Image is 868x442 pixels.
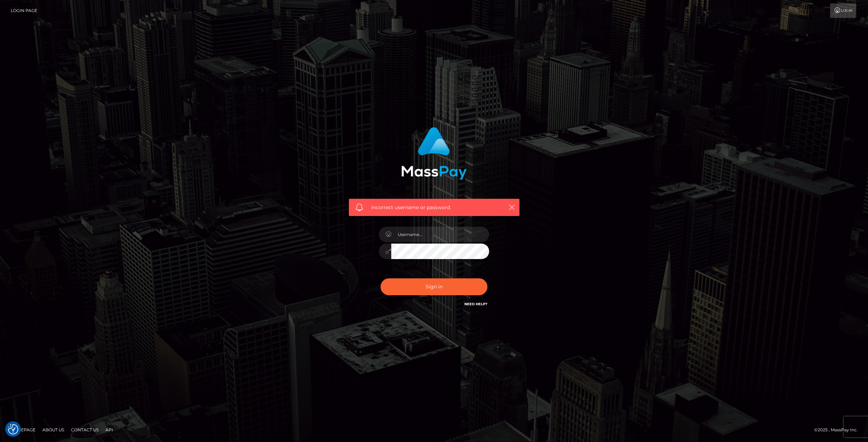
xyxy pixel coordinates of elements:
a: Login Page [11,3,37,18]
a: API [103,424,116,435]
input: Username... [391,227,489,242]
div: © 2025 , MassPay Inc. [814,426,863,434]
button: Sign in [381,278,487,295]
img: MassPay Login [401,127,467,180]
button: Consent Preferences [8,424,18,434]
a: Login [830,3,856,18]
a: Homepage [8,424,38,435]
a: About Us [40,424,67,435]
img: Revisit consent button [8,424,18,434]
a: Contact Us [68,424,101,435]
span: Incorrect username or password. [371,204,497,211]
a: Need Help? [464,302,487,306]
